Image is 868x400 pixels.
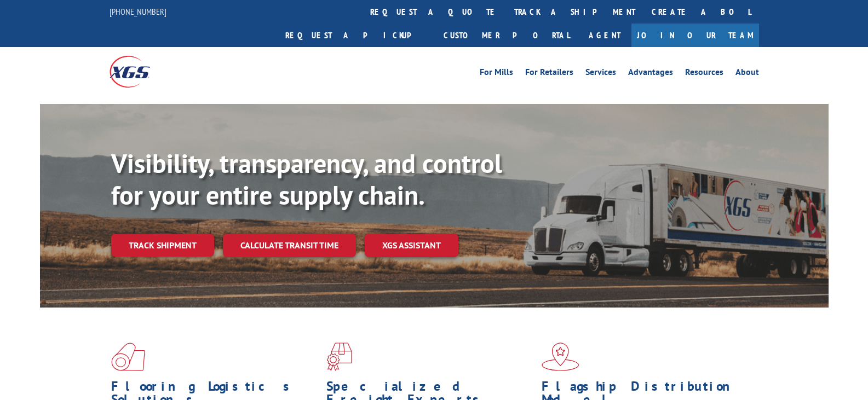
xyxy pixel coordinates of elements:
[542,343,579,371] img: xgs-icon-flagship-distribution-model-red
[110,6,166,17] a: [PHONE_NUMBER]
[223,234,356,257] a: Calculate transit time
[277,24,435,47] a: Request a pickup
[631,24,759,47] a: Join Our Team
[735,68,759,80] a: About
[111,146,502,212] b: Visibility, transparency, and control for your entire supply chain.
[685,68,723,80] a: Resources
[578,24,631,47] a: Agent
[111,343,145,371] img: xgs-icon-total-supply-chain-intelligence-red
[326,343,352,371] img: xgs-icon-focused-on-flooring-red
[585,68,616,80] a: Services
[111,234,214,257] a: Track shipment
[480,68,513,80] a: For Mills
[628,68,673,80] a: Advantages
[365,234,458,257] a: XGS ASSISTANT
[435,24,578,47] a: Customer Portal
[525,68,573,80] a: For Retailers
